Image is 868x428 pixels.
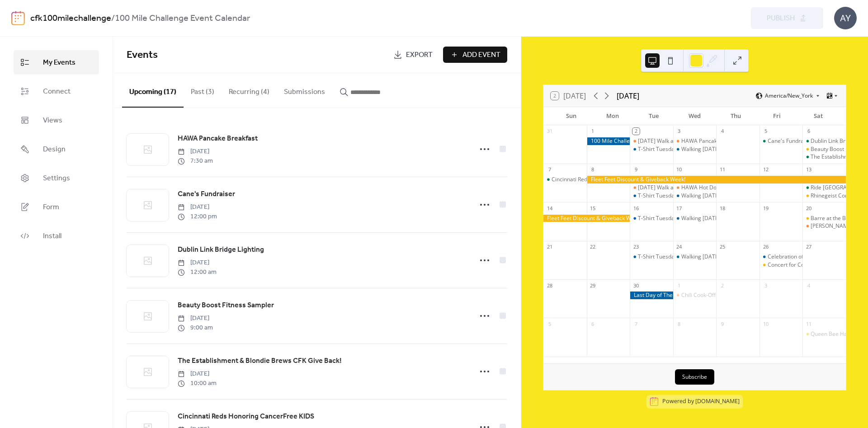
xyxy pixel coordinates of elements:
[834,7,857,29] div: AY
[462,50,500,61] span: Add Event
[115,10,250,27] b: 100 Mile Challenge Event Calendar
[546,320,553,327] div: 5
[443,47,507,63] button: Add Event
[630,184,673,192] div: Tuesday Walk and Talk with Nick Fortine
[587,176,846,183] div: Fleet Feet Discount & Giveback Week!
[638,253,680,261] div: T-Shirt Tuesdays
[719,320,726,327] div: 9
[178,212,217,221] span: 12:00 pm
[617,90,639,101] div: [DATE]
[632,244,639,250] div: 23
[719,128,726,135] div: 4
[178,300,274,311] span: Beauty Boost Fitness Sampler
[30,10,111,27] a: cfk100milechallenge
[805,244,812,250] div: 27
[178,411,314,423] a: Cincinnati Reds Honoring CancerFree KIDS
[811,215,851,222] div: Barre at the Bar
[681,253,777,261] div: Walking [DATE] with [PERSON_NAME]!
[43,144,66,155] span: Design
[762,282,769,289] div: 3
[178,323,213,333] span: 9:00 am
[762,320,769,327] div: 10
[759,137,803,145] div: Cane's Fundraiser
[674,107,715,125] div: Wed
[632,205,639,212] div: 16
[546,166,553,173] div: 7
[681,184,742,192] div: HAWA Hot Dog Grill Out
[715,107,756,125] div: Thu
[552,176,659,183] div: Cincinnati Reds Honoring CancerFree KIDS
[14,195,99,219] a: Form
[122,73,184,108] button: Upcoming (17)
[802,215,846,222] div: Barre at the Bar
[638,146,680,153] div: T-Shirt Tuesdays
[178,133,258,144] span: HAWA Pancake Breakfast
[630,146,673,153] div: T-Shirt Tuesdays
[762,128,769,135] div: 5
[638,184,747,192] div: [DATE] Walk and Talk with [PERSON_NAME]
[178,189,235,200] span: Cane's Fundraiser
[630,253,673,261] div: T-Shirt Tuesdays
[14,224,99,248] a: Install
[178,379,217,388] span: 10:00 am
[762,205,769,212] div: 19
[546,282,553,289] div: 28
[673,253,717,261] div: Walking Wednesday with Jill!
[546,128,553,135] div: 31
[765,93,813,99] span: America/New_York
[406,50,433,61] span: Export
[768,261,819,269] div: Concert for Courage
[802,184,846,192] div: Ride Cincinnati
[805,128,812,135] div: 6
[222,73,277,107] button: Recurring (4)
[673,184,717,192] div: HAWA Hot Dog Grill Out
[719,166,726,173] div: 11
[673,292,717,299] div: Chili Cook-Off
[590,205,596,212] div: 15
[676,244,683,250] div: 24
[43,173,70,184] span: Settings
[802,146,846,153] div: Beauty Boost Fitness Sampler
[802,153,846,161] div: The Establishment & Blondie Brews CFK Give Back!
[277,73,332,107] button: Submissions
[178,188,235,200] a: Cane's Fundraiser
[178,268,217,277] span: 12:00 am
[676,128,683,135] div: 3
[662,398,740,405] div: Powered by
[178,355,342,367] a: The Establishment & Blondie Brews CFK Give Back!
[14,50,99,75] a: My Events
[546,244,553,250] div: 21
[178,300,274,311] a: Beauty Boost Fitness Sampler
[675,369,714,385] button: Subscribe
[681,192,777,200] div: Walking [DATE] with [PERSON_NAME]!
[802,137,846,145] div: Dublin Link Bridge Lighting
[681,292,716,299] div: Chili Cook-Off
[681,215,777,222] div: Walking [DATE] with [PERSON_NAME]!
[178,245,264,255] span: Dublin Link Bridge Lighting
[43,115,62,126] span: Views
[805,205,812,212] div: 20
[178,147,213,156] span: [DATE]
[762,244,769,250] div: 26
[673,146,717,153] div: Walking Wednesday with Jill!
[805,166,812,173] div: 13
[759,261,803,269] div: Concert for Courage
[802,330,846,338] div: Queen Bee Half Marathon
[638,137,747,145] div: [DATE] Walk and Talk with [PERSON_NAME]
[630,192,673,200] div: T-Shirt Tuesdays
[768,137,813,145] div: Cane's Fundraiser
[719,244,726,250] div: 25
[178,314,213,323] span: [DATE]
[802,222,846,230] div: Hudepohl 14K/7K Brewery Run (TQL Beer Series)
[543,215,630,222] div: Fleet Feet Discount & Giveback Week!
[805,282,812,289] div: 4
[756,107,797,125] div: Fri
[178,156,213,166] span: 7:30 am
[127,45,158,65] span: Events
[43,86,71,97] span: Connect
[633,107,674,125] div: Tue
[592,107,633,125] div: Mon
[638,215,680,222] div: T-Shirt Tuesdays
[543,176,587,183] div: Cincinnati Reds Honoring CancerFree KIDS
[43,202,59,213] span: Form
